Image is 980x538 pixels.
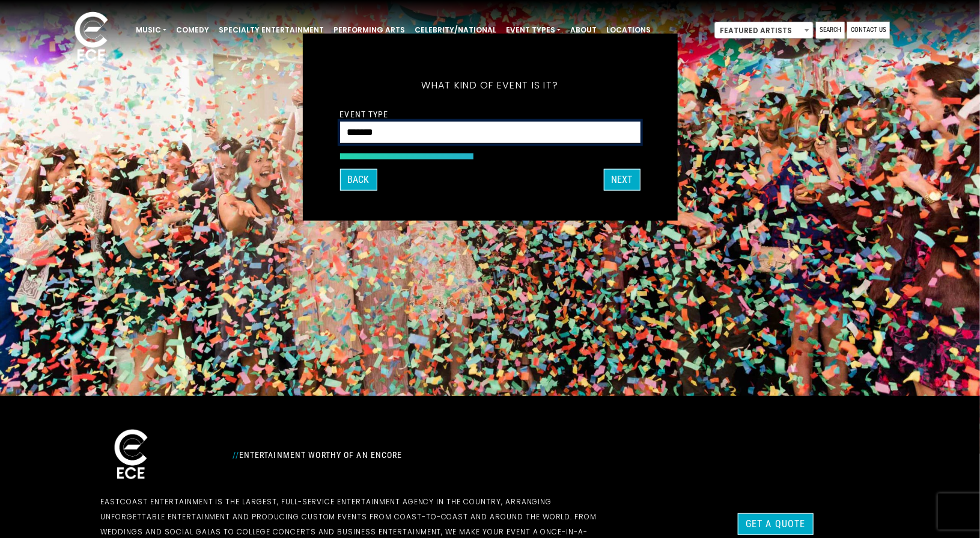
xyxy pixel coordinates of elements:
a: About [565,20,601,40]
img: ece_new_logo_whitev2-1.png [61,8,121,67]
span: Featured Artists [714,22,814,39]
button: Back [340,169,377,190]
a: Get a Quote [738,513,813,535]
a: Specialty Entertainment [214,20,329,40]
label: Event Type [340,109,389,120]
a: Comedy [171,20,214,40]
a: Search [816,22,845,39]
img: ece_new_logo_whitev2-1.png [101,426,161,484]
a: Performing Arts [329,20,410,40]
button: Next [604,169,641,190]
span: Featured Artists [715,22,813,39]
a: Music [131,20,171,40]
span: // [233,450,239,460]
div: Entertainment Worthy of an Encore [226,445,622,465]
a: Contact Us [847,22,890,39]
a: Celebrity/National [410,20,501,40]
a: Locations [601,20,656,40]
h5: What kind of event is it? [340,64,641,107]
a: Event Types [501,20,565,40]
